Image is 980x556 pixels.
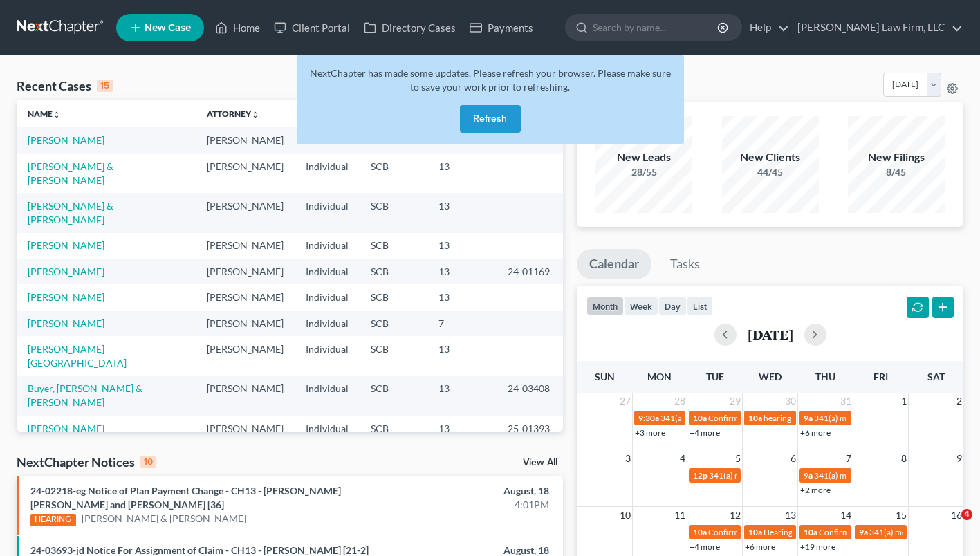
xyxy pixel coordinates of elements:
span: 341(a) meeting for [PERSON_NAME] [709,470,842,481]
span: 29 [728,393,742,409]
a: Payments [463,15,540,40]
a: [PERSON_NAME][GEOGRAPHIC_DATA] [28,343,127,369]
div: August, 18 [385,484,549,498]
span: 27 [618,393,632,409]
td: Individual [295,259,360,284]
span: 8 [900,450,908,467]
td: SCB [360,284,427,310]
td: [PERSON_NAME] [196,154,295,193]
a: Home [208,15,267,40]
span: 7 [844,450,853,467]
span: 10a [748,413,762,423]
button: Refresh [460,105,521,133]
td: 13 [427,416,497,441]
td: Individual [295,233,360,259]
td: [PERSON_NAME] [196,376,295,416]
td: Individual [295,336,360,376]
td: Individual [295,416,360,441]
td: Individual [295,284,360,310]
a: +2 more [800,485,831,495]
div: HEARING [30,514,76,526]
a: [PERSON_NAME] & [PERSON_NAME] [28,200,113,225]
div: 44/45 [722,165,819,179]
span: 9a [804,470,813,481]
a: +4 more [690,541,720,552]
td: 13 [427,193,497,232]
a: +3 more [635,427,665,438]
a: [PERSON_NAME] [28,266,104,277]
h2: [DATE] [748,327,793,342]
i: unfold_more [53,111,61,119]
td: 13 [427,376,497,416]
input: Search by name... [593,15,719,40]
span: Sun [595,371,615,382]
a: Attorneyunfold_more [207,109,259,119]
td: [PERSON_NAME] [196,233,295,259]
span: 10a [804,527,817,537]
td: SCB [360,233,427,259]
span: 14 [839,507,853,523]
div: 15 [97,80,113,92]
td: SCB [360,416,427,441]
td: 13 [427,154,497,193]
a: Client Portal [267,15,357,40]
td: 24-03408 [497,376,563,416]
span: 3 [624,450,632,467]
td: SCB [360,193,427,232]
span: Confirmation Hearing for [PERSON_NAME] & [PERSON_NAME] [708,527,940,537]
a: +4 more [690,427,720,438]
td: Individual [295,193,360,232]
a: View All [523,458,557,467]
div: New Filings [848,149,945,165]
a: [PERSON_NAME] [28,291,104,303]
span: 28 [673,393,687,409]
span: Confirmation Hearing for [PERSON_NAME] [708,413,867,423]
td: 24-01169 [497,259,563,284]
span: 9:30a [638,413,659,423]
div: New Leads [595,149,692,165]
span: hearing for [PERSON_NAME] [764,413,870,423]
span: NextChapter has made some updates. Please refresh your browser. Please make sure to save your wor... [310,67,671,93]
span: Sat [927,371,945,382]
a: Calendar [577,249,651,279]
a: [PERSON_NAME] [28,239,104,251]
td: SCB [360,154,427,193]
span: 15 [894,507,908,523]
span: 10a [693,527,707,537]
span: 16 [950,507,963,523]
span: 11 [673,507,687,523]
span: 2 [955,393,963,409]
span: Hearing for [PERSON_NAME] [764,527,871,537]
a: +6 more [800,427,831,438]
span: Wed [759,371,782,382]
span: 4 [961,509,972,520]
span: 13 [784,507,797,523]
td: SCB [360,336,427,376]
a: +6 more [745,541,775,552]
td: Individual [295,154,360,193]
td: 13 [427,259,497,284]
span: Mon [647,371,672,382]
div: Recent Cases [17,77,113,94]
a: Tasks [658,249,712,279]
span: Thu [815,371,835,382]
span: 341(a) meeting for [PERSON_NAME] & [PERSON_NAME] [660,413,867,423]
td: SCB [360,311,427,336]
div: 10 [140,456,156,468]
td: 25-01393 [497,416,563,441]
a: [PERSON_NAME] [28,134,104,146]
td: [PERSON_NAME] [196,259,295,284]
a: [PERSON_NAME] [28,317,104,329]
td: 7 [427,311,497,336]
div: 28/55 [595,165,692,179]
span: 6 [789,450,797,467]
td: 13 [427,336,497,376]
span: 12 [728,507,742,523]
div: 8/45 [848,165,945,179]
span: 10a [693,413,707,423]
span: 9a [804,413,813,423]
div: 4:01PM [385,498,549,512]
span: 9a [859,527,868,537]
a: [PERSON_NAME] & [PERSON_NAME] [28,160,113,186]
span: 10a [748,527,762,537]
